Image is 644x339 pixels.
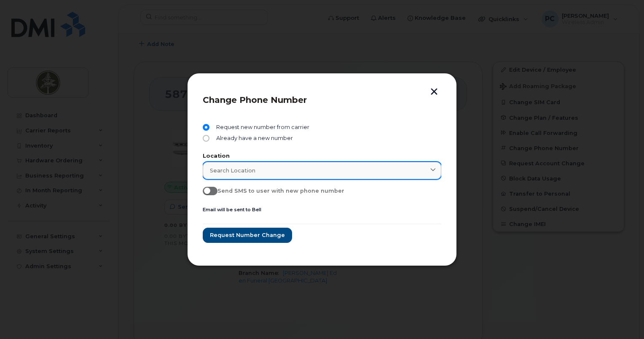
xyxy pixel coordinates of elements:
[217,188,344,194] span: Send SMS to user with new phone number
[203,135,209,142] input: Already have a new number
[203,124,209,131] input: Request new number from carrier
[213,124,309,131] span: Request new number from carrier
[213,135,293,142] span: Already have a new number
[203,153,441,159] label: Location
[203,95,307,105] span: Change Phone Number
[203,162,441,179] a: Search location
[210,167,255,175] span: Search location
[203,228,292,243] button: Request number change
[203,207,261,213] small: Email will be sent to Bell
[210,231,285,239] span: Request number change
[203,187,209,194] input: Send SMS to user with new phone number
